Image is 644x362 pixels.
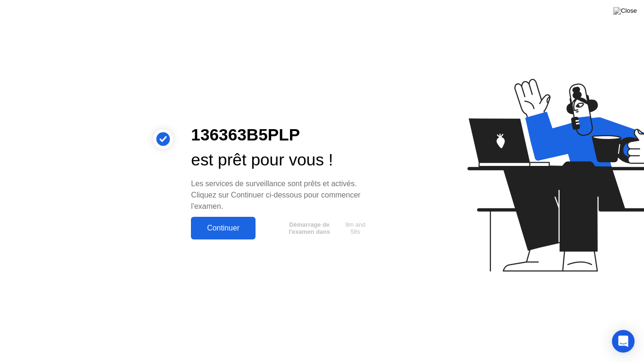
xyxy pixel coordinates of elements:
[343,221,368,235] span: 9m and 58s
[191,148,371,173] div: est prêt pour vous !
[612,330,635,353] div: Open Intercom Messenger
[191,123,371,148] div: 136363B5PLP
[191,217,256,239] button: Continuer
[613,7,637,15] img: Close
[191,178,371,212] div: Les services de surveillance sont prêts et activés. Cliquez sur Continuer ci-dessous pour commenc...
[194,224,253,232] div: Continuer
[260,219,371,237] button: Démarrage de l'examen dans9m and 58s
